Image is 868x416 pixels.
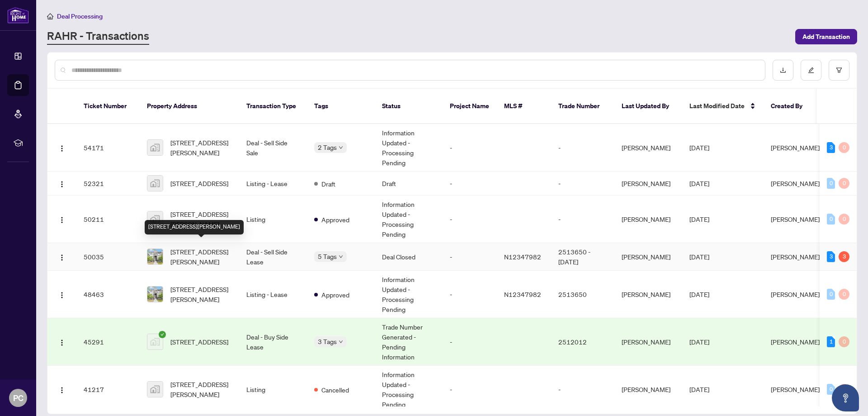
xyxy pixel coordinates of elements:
div: 3 [827,251,835,262]
span: down [339,339,343,344]
span: 5 Tags [318,251,337,262]
span: down [339,145,343,150]
td: - [551,124,614,172]
td: - [443,172,497,196]
img: Logo [58,181,66,188]
img: thumbnail-img [147,211,163,227]
td: 52321 [76,172,140,196]
td: Information Updated - Processing Pending [375,124,443,172]
img: thumbnail-img [147,140,163,155]
span: N12347982 [504,290,541,298]
button: Logo [55,212,69,226]
span: Last Modified Date [689,101,745,111]
td: - [443,196,497,243]
td: 2513650 [551,271,614,318]
img: Logo [58,216,66,224]
span: [STREET_ADDRESS][PERSON_NAME] [170,247,232,267]
div: 0 [839,289,849,300]
span: home [47,13,53,19]
span: [DATE] [689,338,709,346]
td: [PERSON_NAME] [614,318,682,366]
span: 2 Tags [318,142,337,153]
td: Deal - Buy Side Lease [239,318,307,366]
span: [DATE] [689,179,709,187]
td: - [443,124,497,172]
img: Logo [58,387,66,394]
span: Add Transaction [802,29,850,44]
td: Draft [375,172,443,196]
td: 54171 [76,124,140,172]
div: 0 [827,384,835,395]
button: Logo [55,382,69,397]
span: [STREET_ADDRESS][PERSON_NAME] [170,138,232,158]
span: Cancelled [321,385,349,395]
div: 0 [839,336,849,347]
td: [PERSON_NAME] [614,124,682,172]
th: Created By [764,89,818,124]
img: thumbnail-img [147,382,163,397]
a: RAHR - Transactions [47,29,149,45]
div: 3 [827,142,835,153]
img: thumbnail-img [147,249,163,264]
th: Last Modified Date [682,89,764,124]
img: logo [7,7,29,24]
img: Logo [58,145,66,152]
span: [DATE] [689,143,709,152]
td: Information Updated - Processing Pending [375,196,443,243]
div: 0 [827,289,835,300]
td: Deal Closed [375,243,443,271]
th: Tags [307,89,375,124]
td: Listing [239,366,307,413]
div: [STREET_ADDRESS][PERSON_NAME] [145,220,244,234]
span: [PERSON_NAME] [771,253,820,261]
th: MLS # [497,89,551,124]
button: Add Transaction [795,29,857,44]
span: [PERSON_NAME] [771,143,820,152]
button: Logo [55,176,69,191]
td: Listing - Lease [239,271,307,318]
span: [PERSON_NAME] [771,215,820,223]
span: [DATE] [689,290,709,298]
span: [DATE] [689,215,709,223]
td: 50035 [76,243,140,271]
span: [PERSON_NAME] [771,179,820,187]
td: - [551,196,614,243]
button: Logo [55,287,69,301]
img: thumbnail-img [147,287,163,302]
span: check-circle [159,331,166,338]
div: 3 [839,251,849,262]
td: Listing [239,196,307,243]
div: 0 [839,214,849,225]
td: 45291 [76,318,140,366]
span: Draft [321,179,335,189]
span: Approved [321,215,349,225]
button: Open asap [832,384,859,411]
img: Logo [58,254,66,261]
span: down [339,254,343,259]
span: [STREET_ADDRESS][PERSON_NAME] [170,379,232,399]
td: Deal - Sell Side Sale [239,124,307,172]
td: 41217 [76,366,140,413]
span: [STREET_ADDRESS][PERSON_NAME] [170,209,232,229]
div: 1 [827,336,835,347]
div: 0 [839,384,849,395]
button: filter [829,60,849,81]
button: edit [801,60,821,81]
span: [DATE] [689,253,709,261]
span: Deal Processing [57,12,103,20]
img: Logo [58,339,66,346]
span: [STREET_ADDRESS] [170,337,228,347]
th: Ticket Number [76,89,140,124]
th: Transaction Type [239,89,307,124]
td: - [443,366,497,413]
td: [PERSON_NAME] [614,366,682,413]
td: - [443,318,497,366]
th: Trade Number [551,89,614,124]
span: [PERSON_NAME] [771,290,820,298]
td: Listing - Lease [239,172,307,196]
td: [PERSON_NAME] [614,243,682,271]
span: [PERSON_NAME] [771,385,820,393]
th: Last Updated By [614,89,682,124]
div: 0 [839,178,849,189]
div: 0 [827,178,835,189]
